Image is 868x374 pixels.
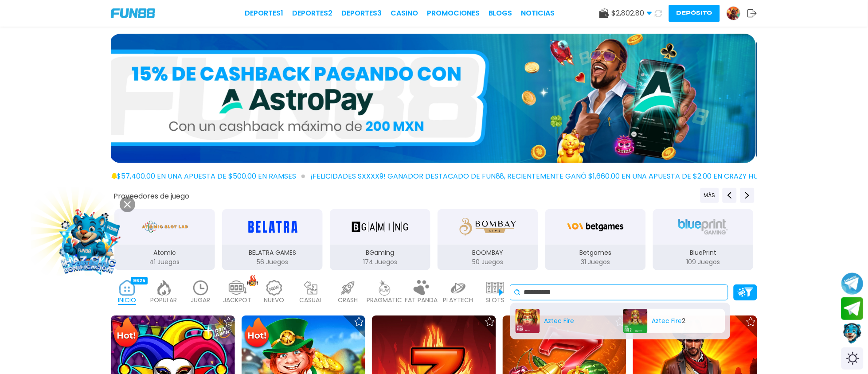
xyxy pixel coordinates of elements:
[438,257,538,267] p: 50 Juegos
[114,248,215,257] p: Atomic
[326,208,434,271] button: BGaming
[330,248,430,257] p: BGaming
[222,257,323,267] p: 56 Juegos
[485,296,504,305] p: SLOTS
[413,280,430,296] img: fat_panda_light.webp
[669,5,720,22] button: Depósito
[486,280,504,296] img: slots_light.webp
[266,280,283,296] img: new_light.webp
[405,296,438,305] p: FAT PANDA
[545,257,646,267] p: 31 Juegos
[140,214,190,239] img: Atomic
[427,8,480,19] a: Promociones
[330,257,430,267] p: 174 Juegos
[460,214,516,239] img: BOOMBAY
[723,188,737,203] button: Previous providers
[247,275,258,287] img: hot
[545,248,646,257] p: Betgames
[339,280,357,296] img: crash_light.webp
[727,7,740,20] img: Avatar
[151,296,177,305] p: POPULAR
[841,297,864,320] button: Join telegram
[244,214,300,239] img: BELATRA GAMES
[118,296,136,305] p: INICIO
[489,8,512,19] a: BLOGS
[434,208,542,271] button: BOOMBAY
[841,322,864,345] button: Contact customer service
[292,8,332,19] a: Deportes2
[341,8,382,19] a: Deportes3
[302,280,320,296] img: casual_light.webp
[612,8,652,19] span: $ 2,802.80
[391,8,418,19] a: CASINO
[542,208,649,271] button: Betgames
[352,214,408,239] img: BGaming
[521,8,555,19] a: NOTICIAS
[738,288,753,297] img: Platform Filter
[367,296,403,305] p: PRAGMATIC
[48,201,129,281] img: Image Link
[223,296,252,305] p: JACKPOT
[649,208,757,271] button: BluePrint
[841,272,864,295] button: Join telegram channel
[675,214,731,239] img: BluePrint
[155,280,173,296] img: popular_light.webp
[438,248,538,257] p: BOOMBAY
[229,280,246,296] img: jackpot_light.webp
[191,296,211,305] p: JUGAR
[245,8,283,19] a: Deportes1
[109,34,756,163] img: 15% de cash back pagando con AstroPay
[219,208,326,271] button: BELATRA GAMES
[131,277,148,284] div: 9625
[242,316,271,351] img: Hot
[113,191,189,201] button: Proveedores de juego
[310,171,785,182] span: ¡FELICIDADES sxxxx9! GANADOR DESTACADO DE FUN88, RECIENTEMENTE GANÓ $1,660.00 EN UNA APUESTA DE $...
[118,280,136,296] img: home_active.webp
[111,8,155,18] img: Company Logo
[222,248,323,257] p: BELATRA GAMES
[192,280,210,296] img: recent_light.webp
[300,296,323,305] p: CASUAL
[700,188,719,203] button: Previous providers
[727,6,747,20] a: Avatar
[111,208,219,271] button: Atomic
[653,257,754,267] p: 109 Juegos
[653,248,754,257] p: BluePrint
[443,296,473,305] p: PLAYTECH
[338,296,358,305] p: CRASH
[264,296,285,305] p: NUEVO
[112,316,141,351] img: Hot
[740,188,755,203] button: Next providers
[114,257,215,267] p: 41 Juegos
[841,347,864,370] div: Switch theme
[567,214,623,239] img: Betgames
[450,280,467,296] img: playtech_light.webp
[376,280,394,296] img: pragmatic_light.webp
